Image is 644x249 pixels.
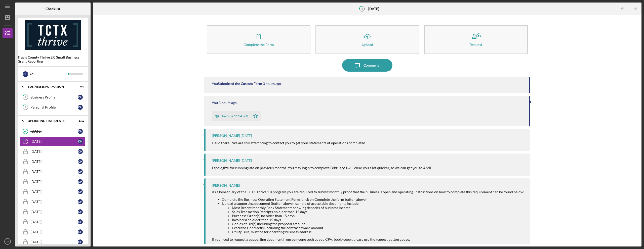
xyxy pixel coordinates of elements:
[78,179,83,184] div: D H
[244,43,274,46] div: Complete the Form
[78,239,83,244] div: D H
[315,25,419,54] button: Upload
[424,25,528,54] button: Request
[28,119,72,122] div: Operating Statements
[78,149,83,154] div: D H
[30,95,78,99] div: Business Profile
[20,187,86,197] a: [DATE]DH
[3,236,13,246] button: DH
[6,240,9,243] text: DH
[241,134,252,138] time: 2025-08-06 22:04
[20,167,86,177] a: [DATE]DH
[20,146,86,157] a: [DATE]DH
[30,190,78,194] div: [DATE]
[232,206,525,210] li: Most Recent Monthly Bank Statements showing deposits of business income
[232,230,525,234] li: Utility Bills, must be for operating business address
[28,85,72,88] div: BUSINESS INFORMATION
[232,210,525,214] li: Sales Transaction Receipts no older than 15 days
[20,197,86,207] a: [DATE]DH
[30,170,78,174] div: [DATE]
[263,82,281,86] time: 2025-08-12 15:17
[75,119,84,122] div: 1 / 13
[25,96,26,99] tspan: 1
[20,92,86,102] a: 1Business ProfileDH
[20,136,86,146] a: 4[DATE]DH
[212,141,366,145] mark: Hello there - We are still attempting to contact you to get your statements of operations completed.
[20,217,86,227] a: [DATE]DH
[222,202,525,234] li: Upload a supporting document (button above); sample of acceptable documents include:
[78,105,83,110] div: D H
[30,240,78,244] div: [DATE]
[18,55,88,63] b: Travis County Thrive 2.0 Small Business Grant Reporting
[212,183,240,187] div: [PERSON_NAME]
[232,214,525,218] li: Purchase Order(s) no older than 15 days
[212,190,525,194] div: As a beneficiary of the TCTX Thrive 2.0 program you are required to submit monthly proof that the...
[78,219,83,224] div: D H
[20,157,86,167] a: [DATE]DH
[46,7,60,11] b: Checklist
[30,105,78,109] div: Personal Profile
[361,7,363,10] tspan: 4
[30,220,78,224] div: [DATE]
[20,207,86,217] a: [DATE]DH
[232,218,525,222] li: Invoice(s) no older than 15 days
[222,114,248,118] div: Invoice 1114.pdf
[78,95,83,100] div: D H
[23,71,28,77] div: D H
[20,102,86,112] a: 2Personal ProfileDH
[222,197,525,202] li: Complete the Business Operating Statement Form (click on Complete the form button above)
[78,199,83,204] div: D H
[364,59,379,72] div: Comment
[212,82,262,86] div: You Submitted the Custom Form
[30,160,78,164] div: [DATE]
[470,43,482,46] div: Request
[212,134,240,138] div: [PERSON_NAME]
[18,20,88,50] img: Product logo
[368,7,379,11] b: [DATE]
[30,150,78,154] div: [DATE]
[30,230,78,234] div: [DATE]
[78,159,83,164] div: D H
[30,210,78,214] div: [DATE]
[212,101,218,105] div: You
[362,43,373,46] div: Upload
[75,85,84,88] div: 0 / 2
[207,25,310,54] button: Complete the Form
[241,159,252,163] time: 2025-04-07 17:21
[20,237,86,247] a: [DATE]DH
[20,126,86,136] a: [DATE]DH
[25,140,26,143] tspan: 4
[78,169,83,174] div: D H
[78,129,83,134] div: D H
[212,111,261,121] button: Invoice 1114.pdf
[20,227,86,237] a: [DATE]DH
[219,101,237,105] time: 2025-08-12 15:16
[212,166,432,170] span: I apologize for running late on previous months. You may login to complete February. I will clear...
[212,159,240,163] div: [PERSON_NAME]
[212,237,525,241] div: If you need to request a supporting document from someone such as you CPA, bookkeeper, please use...
[78,229,83,234] div: D H
[78,139,83,144] div: D H
[78,189,83,194] div: D H
[342,59,392,72] button: Comment
[29,70,68,78] div: You
[25,106,26,109] tspan: 2
[30,200,78,204] div: [DATE]
[232,226,525,230] li: Executed Contract(s) including the contract award amount
[30,139,78,143] div: [DATE]
[232,222,525,226] li: Copies of Bid(s) including the proposal amount
[30,129,78,133] div: [DATE]
[20,177,86,187] a: [DATE]DH
[30,180,78,184] div: [DATE]
[78,209,83,214] div: D H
